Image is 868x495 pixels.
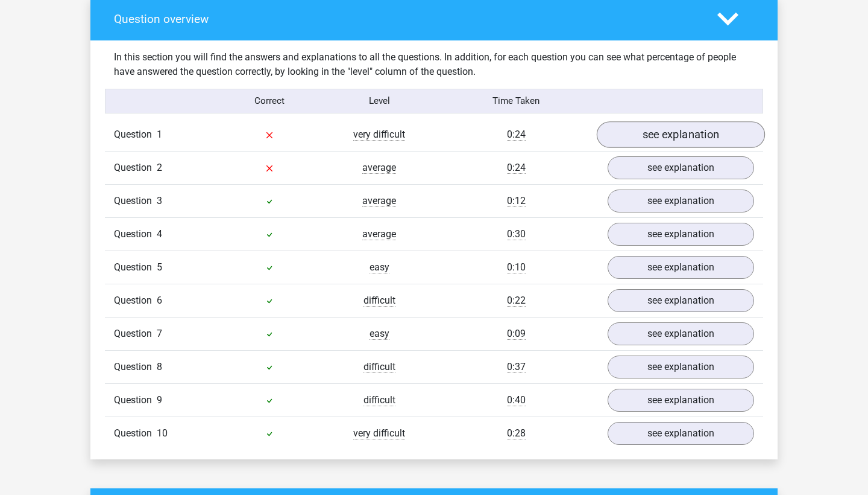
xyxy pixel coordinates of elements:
[507,162,526,174] span: 0:24
[597,121,765,148] a: see explanation
[324,94,434,108] div: Level
[370,261,389,273] span: easy
[507,228,526,240] span: 0:30
[215,94,325,108] div: Correct
[157,328,162,339] span: 7
[114,12,699,26] h4: Question overview
[114,161,157,175] span: Question
[362,195,396,207] span: average
[362,228,396,240] span: average
[157,195,162,206] span: 3
[157,228,162,240] span: 4
[114,260,157,275] span: Question
[608,190,754,212] a: see explanation
[114,127,157,142] span: Question
[507,295,526,307] span: 0:22
[608,389,754,412] a: see explanation
[114,227,157,241] span: Question
[370,328,389,340] span: easy
[608,223,754,246] a: see explanation
[608,289,754,312] a: see explanation
[608,422,754,445] a: see explanation
[608,156,754,179] a: see explanation
[507,328,526,340] span: 0:09
[114,360,157,374] span: Question
[608,256,754,279] a: see explanation
[363,394,395,406] span: difficult
[363,295,395,307] span: difficult
[507,129,526,141] span: 0:24
[157,295,162,306] span: 6
[608,356,754,378] a: see explanation
[114,293,157,308] span: Question
[105,50,763,79] div: In this section you will find the answers and explanations to all the questions. In addition, for...
[157,361,162,372] span: 8
[157,162,162,173] span: 2
[353,129,405,141] span: very difficult
[507,361,526,373] span: 0:37
[114,327,157,341] span: Question
[353,427,405,439] span: very difficult
[507,261,526,273] span: 0:10
[157,129,162,140] span: 1
[157,261,162,273] span: 5
[507,427,526,439] span: 0:28
[434,94,599,108] div: Time Taken
[362,162,396,174] span: average
[157,427,168,439] span: 10
[507,195,526,207] span: 0:12
[114,194,157,208] span: Question
[608,322,754,345] a: see explanation
[507,394,526,406] span: 0:40
[363,361,395,373] span: difficult
[157,394,162,406] span: 9
[114,426,157,441] span: Question
[114,393,157,407] span: Question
